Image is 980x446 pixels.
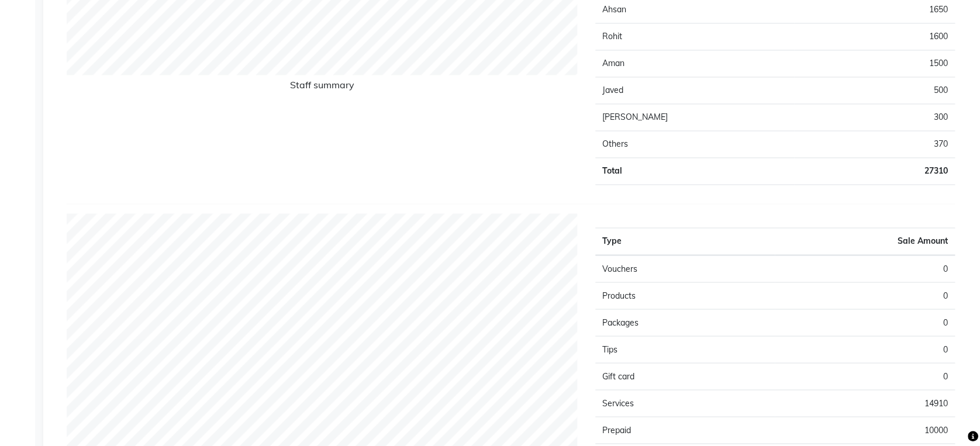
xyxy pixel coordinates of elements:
td: Vouchers [595,255,775,282]
td: Javed [595,77,794,104]
td: 27310 [794,158,955,185]
td: 14910 [775,390,955,417]
td: Others [595,131,794,158]
h6: Staff summary [67,79,578,95]
th: Sale Amount [775,228,955,255]
td: Aman [595,50,794,77]
td: 1600 [794,23,955,50]
td: 500 [794,77,955,104]
td: Prepaid [595,417,775,444]
td: 300 [794,104,955,131]
td: 0 [775,255,955,282]
td: Packages [595,309,775,336]
td: Total [595,158,794,185]
td: 0 [775,282,955,309]
td: 0 [775,363,955,390]
td: Gift card [595,363,775,390]
td: Tips [595,336,775,363]
td: Rohit [595,23,794,50]
td: 10000 [775,417,955,444]
td: Services [595,390,775,417]
td: 370 [794,131,955,158]
td: 1500 [794,50,955,77]
td: [PERSON_NAME] [595,104,794,131]
td: 0 [775,336,955,363]
td: 0 [775,309,955,336]
th: Type [595,228,775,255]
td: Products [595,282,775,309]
